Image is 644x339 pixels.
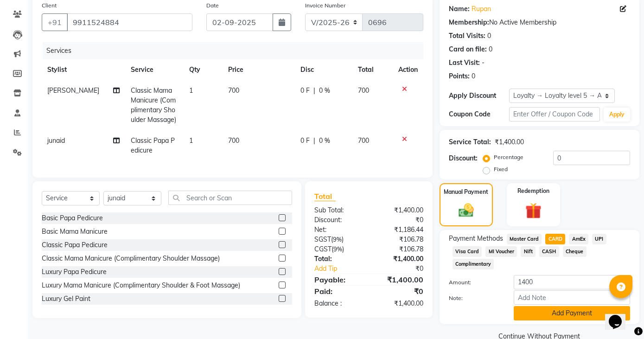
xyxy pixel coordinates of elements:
[42,13,68,31] button: +91
[369,244,430,254] div: ₹106.78
[313,136,315,146] span: |
[369,205,430,215] div: ₹1,400.00
[319,136,330,146] span: 0 %
[514,306,630,320] button: Add Payment
[314,235,331,243] span: SGST
[333,236,342,243] span: 9%
[449,31,485,41] div: Total Visits:
[569,234,588,244] span: AmEx
[369,299,430,308] div: ₹1,400.00
[333,245,342,253] span: 9%
[358,136,369,145] span: 700
[358,86,369,95] span: 700
[307,235,369,244] div: ( )
[453,246,482,257] span: Visa Card
[495,137,524,147] div: ₹1,400.00
[482,58,485,68] div: -
[42,267,107,277] div: Luxury Papa Pedicure
[300,136,310,146] span: 0 F
[442,294,507,302] label: Note:
[453,259,494,269] span: Complimentary
[489,45,492,54] div: 0
[539,246,559,257] span: CASH
[125,59,184,80] th: Service
[42,294,90,304] div: Luxury Gel Paint
[449,234,503,243] span: Payment Methods
[454,202,478,219] img: _cash.svg
[449,4,470,14] div: Name:
[42,213,103,223] div: Basic Papa Pedicure
[592,234,606,244] span: UPI
[494,153,523,161] label: Percentage
[369,235,430,244] div: ₹106.78
[509,107,600,122] input: Enter Offer / Coupon Code
[514,290,630,305] input: Add Note
[520,201,546,221] img: _gift.svg
[43,42,430,59] div: Services
[307,299,369,308] div: Balance :
[605,302,635,330] iframe: chat widget
[189,86,193,95] span: 1
[514,275,630,289] input: Amount
[42,227,108,237] div: Basic Mama Manicure
[449,109,509,119] div: Coupon Code
[369,254,430,264] div: ₹1,400.00
[47,86,99,95] span: [PERSON_NAME]
[42,1,57,10] label: Client
[449,45,487,54] div: Card on file:
[507,234,542,244] span: Master Card
[472,4,491,14] a: Rupan
[369,225,430,235] div: ₹1,186.44
[131,136,175,154] span: Classic Papa Pedicure
[369,286,430,297] div: ₹0
[47,136,65,145] span: junaid
[42,59,125,80] th: Stylist
[67,13,192,31] input: Search by Name/Mobile/Email/Code
[449,71,470,81] div: Points:
[184,59,223,80] th: Qty
[307,264,379,274] a: Add Tip
[472,71,475,81] div: 0
[563,246,587,257] span: Cheque
[307,244,369,254] div: ( )
[305,1,345,10] label: Invoice Number
[307,225,369,235] div: Net:
[131,86,176,124] span: Classic Mama Manicure (Complimentary Shoulder Massage)
[307,205,369,215] div: Sub Total:
[206,1,219,10] label: Date
[449,154,478,163] div: Discount:
[485,246,517,257] span: MI Voucher
[369,215,430,225] div: ₹0
[228,136,239,145] span: 700
[521,246,536,257] span: Nift
[168,191,292,205] input: Search or Scan
[319,86,330,96] span: 0 %
[295,59,352,80] th: Disc
[307,274,369,285] div: Payable:
[379,264,430,274] div: ₹0
[42,254,220,263] div: Classic Mama Manicure (Complimentary Shoulder Massage)
[307,254,369,264] div: Total:
[42,240,108,250] div: Classic Papa Pedicure
[449,137,491,147] div: Service Total:
[313,86,315,96] span: |
[352,59,393,80] th: Total
[449,18,630,27] div: No Active Membership
[393,59,423,80] th: Action
[369,274,430,285] div: ₹1,400.00
[494,165,508,173] label: Fixed
[449,18,489,27] div: Membership:
[307,215,369,225] div: Discount:
[517,187,549,195] label: Redemption
[314,192,336,201] span: Total
[604,108,630,122] button: Apply
[223,59,295,80] th: Price
[442,278,507,287] label: Amount:
[42,281,240,290] div: Luxury Mama Manicure (Complimentary Shoulder & Foot Massage)
[444,188,488,196] label: Manual Payment
[300,86,310,96] span: 0 F
[545,234,565,244] span: CARD
[449,58,480,68] div: Last Visit:
[487,31,491,41] div: 0
[314,245,332,253] span: CGST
